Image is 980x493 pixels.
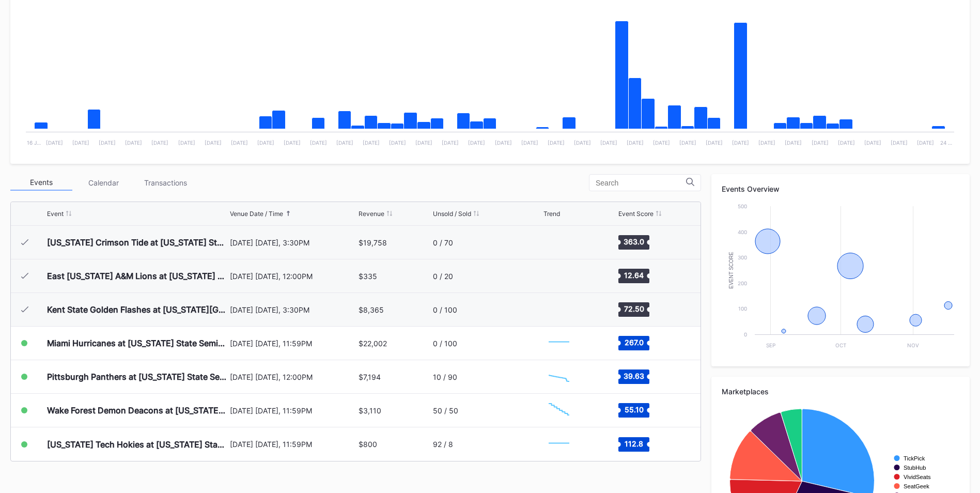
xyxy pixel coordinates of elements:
[257,140,274,146] text: [DATE]
[310,140,327,146] text: [DATE]
[359,305,384,314] div: $8,365
[389,140,406,146] text: [DATE]
[230,339,356,348] div: [DATE] [DATE], 11:59PM
[72,175,134,191] div: Calendar
[359,339,387,348] div: $22,002
[732,140,749,146] text: [DATE]
[738,280,747,286] text: 200
[433,339,457,348] div: 0 / 100
[359,440,377,449] div: $800
[543,210,560,218] div: Trend
[543,364,574,390] svg: Chart title
[134,175,196,191] div: Transactions
[27,140,41,146] text: 16 J…
[230,373,356,381] div: [DATE] [DATE], 12:00PM
[433,440,453,449] div: 92 / 8
[543,297,574,322] svg: Chart title
[230,305,356,314] div: [DATE] [DATE], 3:30PM
[738,229,747,235] text: 400
[47,338,227,348] div: Miami Hurricanes at [US_STATE] State Seminoles Football
[363,140,380,146] text: [DATE]
[624,304,644,313] text: 72.50
[99,140,116,146] text: [DATE]
[904,483,929,489] text: SeatGeek
[891,140,908,146] text: [DATE]
[178,140,195,146] text: [DATE]
[72,140,89,146] text: [DATE]
[624,405,643,414] text: 55.10
[728,252,734,289] text: Event Score
[618,210,654,218] div: Event Score
[10,175,72,191] div: Events
[624,237,644,246] text: 363.0
[627,140,644,146] text: [DATE]
[151,140,168,146] text: [DATE]
[433,373,457,381] div: 10 / 90
[433,238,453,247] div: 0 / 70
[359,373,381,381] div: $7,194
[543,397,574,423] svg: Chart title
[738,305,747,312] text: 100
[785,140,802,146] text: [DATE]
[744,331,747,337] text: 0
[812,140,829,146] text: [DATE]
[47,405,227,415] div: Wake Forest Demon Deacons at [US_STATE][GEOGRAPHIC_DATA] Seminoles Football
[433,272,453,281] div: 0 / 20
[624,271,644,280] text: 12.64
[766,342,775,348] text: Sep
[205,140,222,146] text: [DATE]
[359,210,384,218] div: Revenue
[758,140,775,146] text: [DATE]
[125,140,142,146] text: [DATE]
[543,229,574,255] svg: Chart title
[336,140,353,146] text: [DATE]
[738,254,747,260] text: 300
[917,140,934,146] text: [DATE]
[442,140,459,146] text: [DATE]
[495,140,512,146] text: [DATE]
[47,372,227,382] div: Pittsburgh Panthers at [US_STATE] State Seminoles Football
[543,263,574,289] svg: Chart title
[543,330,574,356] svg: Chart title
[47,210,64,218] div: Event
[230,238,356,247] div: [DATE] [DATE], 3:30PM
[600,140,617,146] text: [DATE]
[904,455,925,461] text: TickPick
[230,210,283,218] div: Venue Date / Time
[907,342,919,348] text: Nov
[624,372,644,380] text: 39.63
[433,406,458,415] div: 50 / 50
[46,140,63,146] text: [DATE]
[284,140,301,146] text: [DATE]
[468,140,485,146] text: [DATE]
[904,474,931,480] text: VividSeats
[940,140,952,146] text: 24 …
[359,406,381,415] div: $3,110
[47,439,227,450] div: [US_STATE] Tech Hokies at [US_STATE] State Seminoles Football
[679,140,696,146] text: [DATE]
[521,140,538,146] text: [DATE]
[722,201,959,356] svg: Chart title
[625,439,643,448] text: 112.8
[738,203,747,209] text: 500
[230,272,356,281] div: [DATE] [DATE], 12:00PM
[359,272,377,281] div: $335
[433,210,471,218] div: Unsold / Sold
[835,342,846,348] text: Oct
[230,440,356,449] div: [DATE] [DATE], 11:59PM
[574,140,591,146] text: [DATE]
[230,406,356,415] div: [DATE] [DATE], 11:59PM
[706,140,723,146] text: [DATE]
[904,465,926,471] text: StubHub
[47,304,227,315] div: Kent State Golden Flashes at [US_STATE][GEOGRAPHIC_DATA] Seminoles Football
[47,271,227,281] div: East [US_STATE] A&M Lions at [US_STATE] State Seminoles Football
[543,432,574,457] svg: Chart title
[359,238,387,247] div: $19,758
[864,140,881,146] text: [DATE]
[722,184,959,193] div: Events Overview
[838,140,855,146] text: [DATE]
[722,387,959,396] div: Marketplaces
[231,140,248,146] text: [DATE]
[596,179,686,187] input: Search
[624,338,643,347] text: 267.0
